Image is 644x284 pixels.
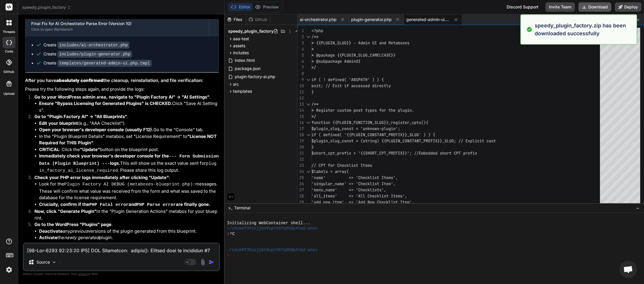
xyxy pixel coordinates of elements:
[297,34,304,40] div: 2
[228,205,232,211] span: >_
[23,271,220,277] p: Always double-check its answers. Your in Bind
[253,3,281,11] button: Preview
[234,65,261,72] span: package.json
[311,59,360,64] span: * @subpackage AdminUI
[297,150,304,156] div: 21
[234,73,276,80] span: plugin-factory-ai.php
[39,120,219,127] li: (e.g., "AAA Checklist").
[311,187,386,192] span: 'menu_name' => 'Checklists',
[297,46,304,52] div: 4
[304,77,312,83] div: Click to collapse the range.
[43,51,132,57] div: Create
[34,94,219,101] p: .
[297,107,304,113] div: 14
[297,89,304,95] div: 11
[227,247,318,253] span: ~/u3uk0f35zsjjbn9cprh6fq9h0p4tm2-wnxx
[233,81,239,87] span: src
[526,22,532,37] img: alert
[31,21,203,27] div: Final Fix for AI Orchestrator Parse Error (Version 10)
[300,17,337,22] span: ai-orchestrator.php
[304,132,312,138] div: Click to collapse the range.
[297,95,304,101] div: 12
[34,174,219,181] p: :
[39,127,153,132] strong: Open your browser's developer console (usually F12).
[34,208,97,214] strong: Now, click "Generate Plugin"
[297,193,304,199] div: 28
[409,138,496,143] span: STANT_PREFIX}}_SLUG; // Explicit cast
[297,101,304,107] div: 13
[57,51,132,58] code: includes/plugin-generator.php
[297,28,304,34] div: 1
[39,120,78,126] strong: Edit your blueprint
[34,175,169,180] strong: Check your PHP error logs immediately after clicking "Update"
[64,235,99,240] em: newly generated
[311,144,314,150] span: }
[39,133,219,146] li: In the "Plugin Blueprint Details" metabox, set "License Requirement" to .
[233,36,249,42] span: aaa-test
[39,228,63,234] strong: Deactivate
[297,162,304,169] div: 23
[297,120,304,126] div: 16
[304,101,312,107] div: Click to collapse the range.
[619,261,637,278] div: Open chat
[80,147,100,152] strong: "Update"
[297,77,304,83] div: 9
[503,2,542,12] div: Discord Support
[297,132,304,138] div: 18
[297,181,304,187] div: 26
[34,241,104,247] strong: Check your PHP error logs again
[311,108,414,113] span: * Register custom post types for the plugin.
[39,235,57,240] strong: Activate
[34,208,219,221] p: in the "Plugin Generation Actions" metabox for your blueprint.
[227,231,230,236] span: ❯
[297,71,304,77] div: 8
[136,202,176,207] code: PHP Parse error
[419,132,435,137] span: ' ) ) {
[228,28,274,34] span: speedy_plugin_factory
[636,205,639,211] span: −
[43,42,129,48] div: Create
[311,89,314,94] span: }
[233,50,249,56] span: includes
[311,132,419,137] span: if ( defined( '{{PLUGIN_CONSTANT_PREFIX}}_SLUG
[297,126,304,132] div: 17
[39,228,219,235] li: any versions of the plugin generated from this blueprint.
[78,272,89,276] span: privacy
[225,17,246,22] div: Files
[233,88,252,94] span: templates
[34,94,209,100] strong: Go to your WordPress admin area, navigate to "Plugin Factory AI" -> "AI Settings"
[304,120,312,126] div: Click to collapse the range.
[311,83,391,88] span: exit; // Exit if accessed directly
[39,181,219,201] li: Look for the messages. These will confirm what value was received from the form and what was save...
[535,22,633,37] p: speedy_plugin_factory.zip has been downloaded successfully
[297,83,304,89] div: 10
[4,265,14,275] img: settings
[311,150,419,156] span: $short_cpt_prefix = '{{SHORT_CPT_PREFIX}}'; //
[34,221,219,228] p: .
[227,226,318,231] span: ~/u3uk0f35zsjjbn9cprh6fq9h0p4tm2-wnxx
[5,49,13,54] label: code
[233,43,245,49] span: assets
[297,199,304,205] div: 29
[297,187,304,193] div: 27
[635,203,640,213] button: −
[227,253,230,258] span: ❯
[89,202,129,207] code: PHP Fatal error
[3,29,15,34] label: threads
[311,199,409,205] span: 'add_new_item' => 'Add New Checklist Item
[39,147,59,152] strong: CRITICAL
[304,169,312,175] div: Click to collapse the range.
[227,220,310,226] span: Initializing WebContainer shell...
[230,231,235,236] span: ^C
[351,17,392,22] span: plugin-generator.php
[39,153,219,174] li: This will show us the exact value sent for . Please share this log output.
[39,234,219,241] li: the plugin.
[39,154,219,166] code: --- Form Submission Data (Plugin Blueprint) ---
[52,260,57,265] img: Pick Models
[34,241,219,248] p: :
[615,2,641,12] button: Deploy
[199,259,206,266] img: attachment
[311,40,409,45] span: * {{PLUGIN_SLUG}} - Admin UI and Metaboxes
[297,64,304,71] div: 7
[25,17,209,36] button: Final Fix for AI Orchestrator Parse Error (Version 10)Click to open Workbench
